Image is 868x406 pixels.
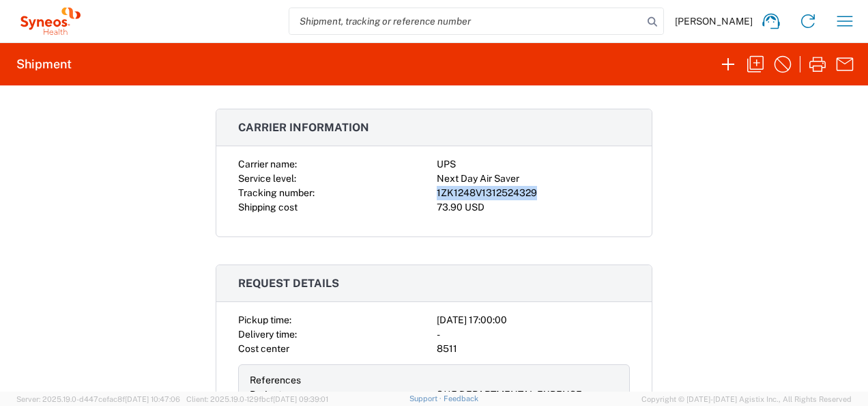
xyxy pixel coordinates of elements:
[437,200,630,215] div: 73.90 USD
[238,187,315,198] span: Tracking number:
[125,395,180,403] span: [DATE] 10:47:06
[250,375,301,385] span: References
[289,8,643,34] input: Shipment, tracking or reference number
[437,186,630,200] div: 1ZK1248V1312524329
[437,342,630,356] div: 8511
[437,172,630,186] div: Next Day Air Saver
[250,388,431,402] div: Project
[641,393,852,405] span: Copyright © [DATE]-[DATE] Agistix Inc., All Rights Reserved
[16,56,72,72] h2: Shipment
[238,159,297,170] span: Carrier name:
[186,395,328,403] span: Client: 2025.19.0-129fbcf
[444,394,478,403] a: Feedback
[238,121,369,134] span: Carrier information
[675,15,753,27] span: [PERSON_NAME]
[437,388,618,402] div: 8115 DEPARTMENTAL EXPENSE
[238,314,291,325] span: Pickup time:
[238,202,298,213] span: Shipping cost
[437,313,630,327] div: [DATE] 17:00:00
[437,157,630,172] div: UPS
[273,395,328,403] span: [DATE] 09:39:01
[238,173,296,184] span: Service level:
[238,329,297,340] span: Delivery time:
[409,394,444,403] a: Support
[437,327,630,342] div: -
[16,395,180,403] span: Server: 2025.19.0-d447cefac8f
[238,343,289,354] span: Cost center
[238,277,339,290] span: Request details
